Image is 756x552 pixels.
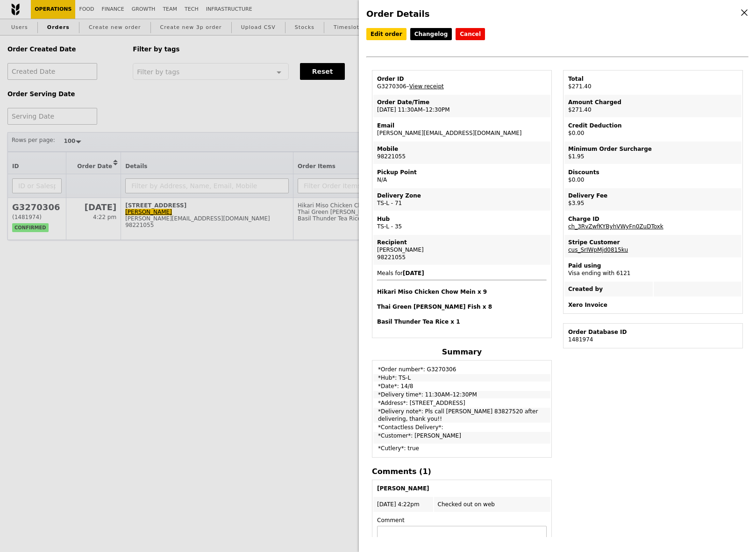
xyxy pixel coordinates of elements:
[372,347,552,356] h4: Summary
[377,288,547,296] h4: Hikari Miso Chicken Chow Mein x 9
[377,303,547,311] h4: Thai Green [PERSON_NAME] Fish x 8
[568,247,628,253] a: cus_SrIWpMjd0815ku
[373,424,550,431] td: *Contactless Delivery*:
[568,145,738,153] div: Minimum Order Surcharge
[456,28,485,40] button: Cancel
[366,9,429,19] span: Order Details
[568,169,738,176] div: Discounts
[373,95,550,117] td: [DATE] 11:30AM–12:30PM
[373,142,550,164] td: 98221055
[564,95,742,117] td: $271.40
[373,391,550,398] td: *Delivery time*: 11:30AM–12:30PM
[377,122,547,129] div: Email
[568,192,738,199] div: Delivery Fee
[377,517,405,524] label: Comment
[568,239,738,246] div: Stripe Customer
[377,501,420,508] span: [DATE] 4:22pm
[568,262,738,269] div: Paid using
[377,246,547,254] div: [PERSON_NAME]
[373,118,550,141] td: [PERSON_NAME][EMAIL_ADDRESS][DOMAIN_NAME]
[409,83,444,90] a: View receipt
[373,382,550,390] td: *Date*: 14/8
[377,485,429,492] b: [PERSON_NAME]
[564,325,742,347] td: 1481974
[377,215,547,223] div: Hub
[377,192,547,199] div: Delivery Zone
[373,188,550,211] td: TS-L - 71
[373,71,550,94] td: G3270306
[373,165,550,187] td: N/A
[564,71,742,94] td: $271.40
[377,318,547,326] h4: Basil Thunder Tea Rice x 1
[568,301,738,309] div: Xero Invoice
[564,165,742,187] td: $0.00
[377,270,547,326] span: Meals for
[377,75,547,83] div: Order ID
[373,445,550,456] td: *Cutlery*: true
[373,212,550,234] td: TS-L - 35
[568,75,738,83] div: Total
[373,361,550,373] td: *Order number*: G3270306
[568,215,738,223] div: Charge ID
[568,99,738,106] div: Amount Charged
[377,254,547,261] div: 98221055
[568,328,738,336] div: Order Database ID
[373,432,550,444] td: *Customer*: [PERSON_NAME]
[373,399,550,407] td: *Address*: [STREET_ADDRESS]
[434,497,550,512] td: Checked out on web
[373,408,550,423] td: *Delivery note*: Pls call [PERSON_NAME] 83827520 after delivering, thank you!!
[372,467,552,476] h4: Comments (1)
[377,99,547,106] div: Order Date/Time
[373,374,550,382] td: *Hub*: TS-L
[564,142,742,164] td: $1.95
[568,223,663,230] a: ch_3RvZwfKYByhVWyFn0ZuDToxk
[564,118,742,141] td: $0.00
[377,239,547,246] div: Recipient
[366,28,407,40] a: Edit order
[377,145,547,153] div: Mobile
[568,122,738,129] div: Credit Deduction
[410,28,452,40] a: Changelog
[564,258,742,281] td: Visa ending with 6121
[568,285,649,293] div: Created by
[377,169,547,176] div: Pickup Point
[407,83,409,90] span: –
[403,270,424,276] b: [DATE]
[564,188,742,211] td: $3.95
